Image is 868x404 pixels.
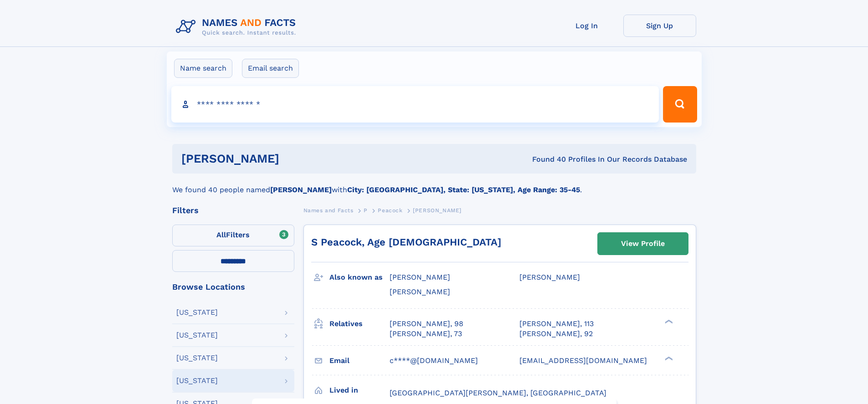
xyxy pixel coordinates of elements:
h1: [PERSON_NAME] [181,153,406,164]
div: [US_STATE] [176,332,218,339]
span: [PERSON_NAME] [519,273,580,281]
div: We found 40 people named with . [172,174,696,195]
div: View Profile [621,233,665,254]
img: Logo Names and Facts [172,15,303,39]
label: Filters [172,225,294,246]
span: All [216,230,226,239]
a: Sign Up [623,15,696,37]
label: Name search [174,59,232,78]
a: [PERSON_NAME], 113 [519,319,594,329]
div: ❯ [663,355,673,361]
a: P [364,205,368,216]
span: Peacock [378,207,402,214]
a: View Profile [598,233,688,255]
div: [US_STATE] [176,354,218,362]
div: [US_STATE] [176,377,218,384]
h3: Also known as [329,270,390,285]
span: [EMAIL_ADDRESS][DOMAIN_NAME] [519,356,647,365]
span: [PERSON_NAME] [390,287,450,296]
a: Names and Facts [303,205,354,216]
h3: Email [329,353,390,368]
input: search input [171,86,659,123]
b: [PERSON_NAME] [270,185,332,194]
a: Log In [550,15,623,37]
a: S Peacock, Age [DEMOGRAPHIC_DATA] [311,236,501,248]
a: Peacock [378,205,402,216]
a: [PERSON_NAME], 73 [390,329,462,339]
span: [GEOGRAPHIC_DATA][PERSON_NAME], [GEOGRAPHIC_DATA] [390,389,606,397]
h3: Lived in [329,383,390,398]
span: [PERSON_NAME] [390,273,450,281]
div: Found 40 Profiles In Our Records Database [406,154,687,164]
h3: Relatives [329,316,390,332]
button: Search Button [663,86,697,123]
div: Filters [172,206,294,215]
div: Browse Locations [172,283,294,291]
span: [PERSON_NAME] [413,207,462,214]
div: [US_STATE] [176,309,218,316]
b: City: [GEOGRAPHIC_DATA], State: [US_STATE], Age Range: 35-45 [347,185,580,194]
a: [PERSON_NAME], 98 [390,319,463,329]
div: ❯ [663,318,673,324]
a: [PERSON_NAME], 92 [519,329,593,339]
span: P [364,207,368,214]
label: Email search [242,59,299,78]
